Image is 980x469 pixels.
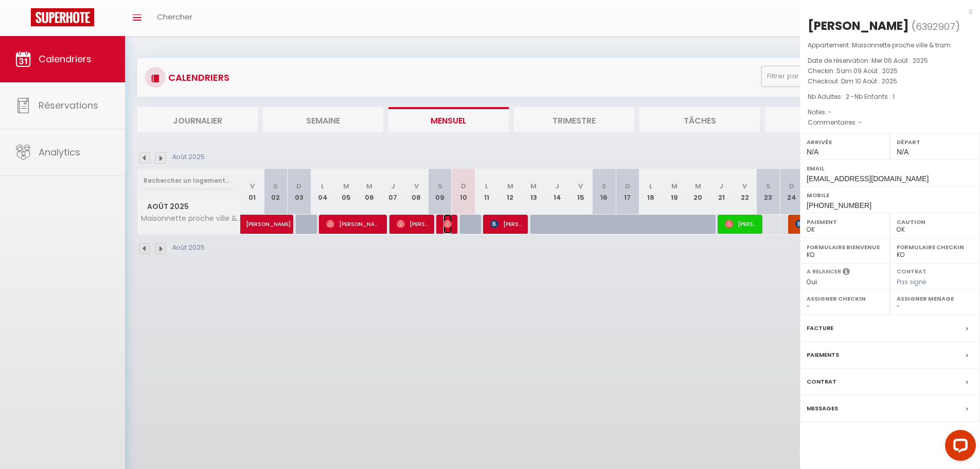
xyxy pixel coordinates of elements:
label: Arrivée [807,137,883,147]
label: A relancer [807,267,841,276]
label: Formulaire Bienvenue [807,242,883,252]
label: Contrat [897,267,926,274]
span: - [828,108,832,116]
span: Dim 10 Août . 2025 [841,77,897,85]
span: [EMAIL_ADDRESS][DOMAIN_NAME] [807,175,929,183]
p: Notes : [808,107,972,117]
label: Caution [897,217,973,227]
label: Messages [807,403,838,414]
iframe: LiveChat chat widget [937,426,980,469]
i: Sélectionner OUI si vous souhaiter envoyer les séquences de messages post-checkout [843,267,850,279]
span: Nb Adultes : 2 - [808,92,895,101]
span: Pas signé [897,277,926,286]
p: Commentaires : [808,117,972,128]
span: [PHONE_NUMBER] [807,201,871,210]
div: x [800,5,972,18]
label: Mobile [807,190,973,200]
span: 6392907 [916,20,955,33]
p: Appartement : [808,40,972,50]
span: ( ) [912,19,960,33]
span: N/A [807,148,818,156]
label: Contrat [807,376,836,387]
span: Sam 09 Août . 2025 [836,66,898,75]
span: - [859,118,862,127]
p: Checkin : [808,66,972,76]
label: Départ [897,137,973,147]
span: N/A [897,148,908,156]
label: Email [807,163,973,173]
span: Mer 06 Août . 2025 [871,56,928,65]
label: Assigner Checkin [807,293,883,304]
p: Checkout : [808,76,972,86]
label: Paiement [807,217,883,227]
label: Paiements [807,350,839,360]
label: Assigner Menage [897,293,973,304]
label: Formulaire Checkin [897,242,973,252]
div: [PERSON_NAME] [808,18,909,34]
label: Facture [807,323,833,334]
span: Nb Enfants : 1 [854,92,895,101]
span: Maisonnette proche ville & tram [852,41,951,49]
p: Date de réservation : [808,56,972,66]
